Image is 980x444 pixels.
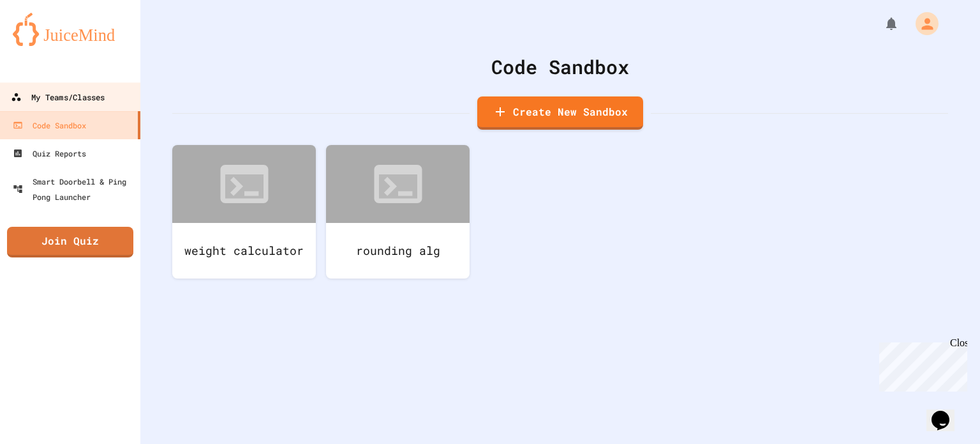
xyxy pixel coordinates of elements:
div: Code Sandbox [13,118,86,133]
iframe: chat widget [874,337,967,392]
div: My Account [902,9,942,38]
div: Quiz Reports [13,146,86,161]
div: My Notifications [860,13,902,34]
img: logo-orange.svg [13,13,128,46]
div: rounding alg [326,223,470,279]
a: weight calculator [172,145,316,279]
div: Code Sandbox [172,52,948,81]
div: Smart Doorbell & Ping Pong Launcher [13,174,135,204]
a: Create New Sandbox [477,96,643,130]
div: weight calculator [172,223,316,279]
div: My Teams/Classes [11,89,105,105]
a: Join Quiz [7,227,133,257]
div: Chat with us now!Close [5,5,88,81]
iframe: chat widget [926,393,967,431]
a: rounding alg [326,145,470,279]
